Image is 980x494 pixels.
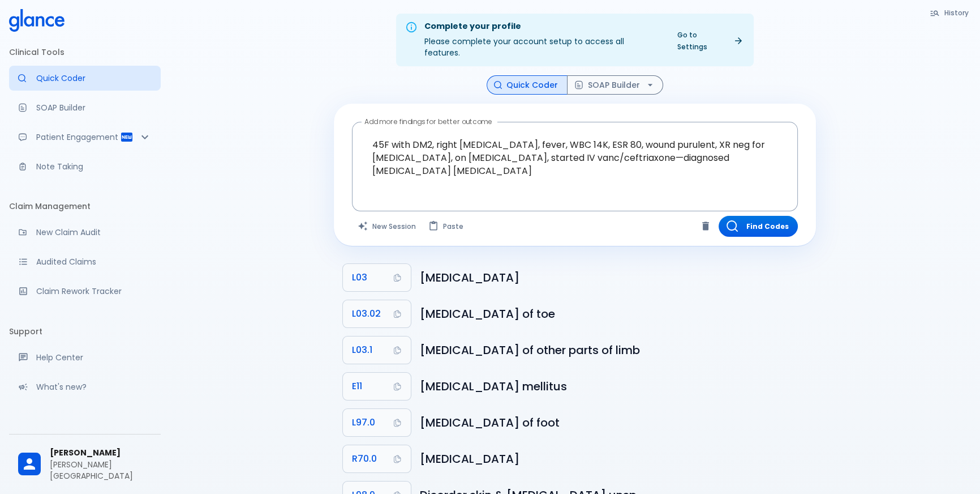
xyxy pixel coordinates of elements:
[9,318,161,345] li: Support
[50,459,152,482] p: [PERSON_NAME][GEOGRAPHIC_DATA]
[343,373,411,400] button: Copy Code E11 to clipboard
[343,300,411,327] button: Copy Code L03.02 to clipboard
[424,20,661,33] div: Complete your profile
[420,269,807,287] h6: Cellulitis
[420,414,807,432] h6: Ulcer of foot
[9,345,161,370] a: Get help from our support team
[360,127,790,189] textarea: 45F with DM2, right [MEDICAL_DATA], fever, WBC 14K, ESR 80, wound purulent, XR neg for [MEDICAL_D...
[352,451,377,467] span: R70.0
[36,102,152,113] p: SOAP Builder
[9,374,161,399] div: Recent updates and feature releases
[9,125,161,150] div: Patient Reports & Referrals
[9,154,161,179] a: Advanced note-taking
[36,352,152,363] p: Help Center
[423,216,470,237] button: Paste from clipboard
[9,66,161,91] a: Moramiz: Find ICD10AM codes instantly
[719,216,798,237] button: Find Codes
[352,306,381,322] span: L03.02
[36,227,152,238] p: New Claim Audit
[352,378,362,394] span: E11
[420,377,807,395] h6: Type 2 diabetes mellitus
[36,73,152,84] p: Quick Coder
[9,249,161,274] a: View audited claims
[343,264,411,291] button: Copy Code L03 to clipboard
[420,450,807,468] h6: Elevated erythrocyte sedimentation rate
[352,216,423,237] button: Clears all inputs and results.
[36,131,120,143] p: Patient Engagement
[9,95,161,120] a: Docugen: Compose a clinical documentation in seconds
[36,381,152,393] p: What's new?
[567,75,663,95] button: SOAP Builder
[9,39,161,66] li: Clinical Tools
[352,342,372,358] span: L03.1
[36,256,152,267] p: Audited Claims
[9,220,161,245] a: Audit a new claim
[343,409,411,436] button: Copy Code L97.0 to clipboard
[670,27,749,55] a: Go to Settings
[352,415,375,431] span: L97.0
[352,270,367,286] span: L03
[420,341,807,359] h6: Cellulitis of other parts of limb
[924,5,975,21] button: History
[343,337,411,364] button: Copy Code L03.1 to clipboard
[420,305,807,323] h6: Cellulitis of toe
[9,413,161,440] li: Settings
[9,279,161,304] a: Monitor progress of claim corrections
[36,286,152,297] p: Claim Rework Tracker
[343,445,411,472] button: Copy Code R70.0 to clipboard
[36,161,152,172] p: Note Taking
[50,447,152,459] span: [PERSON_NAME]
[697,218,714,235] button: Clear
[9,193,161,220] li: Claim Management
[9,439,161,489] div: [PERSON_NAME][PERSON_NAME][GEOGRAPHIC_DATA]
[487,75,568,95] button: Quick Coder
[424,17,661,63] div: Please complete your account setup to access all features.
